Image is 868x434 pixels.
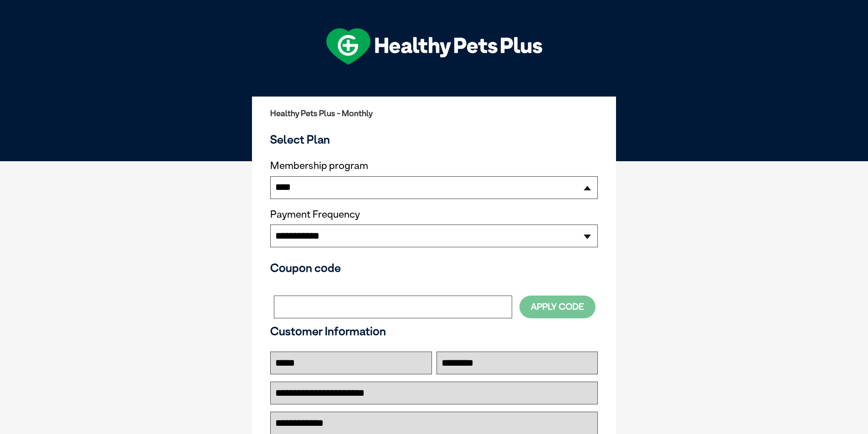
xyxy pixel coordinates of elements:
label: Payment Frequency [270,209,360,220]
h3: Coupon code [270,261,598,275]
h2: Healthy Pets Plus - Monthly [270,109,598,118]
h3: Customer Information [270,324,598,338]
h3: Select Plan [270,133,598,146]
label: Membership program [270,160,598,172]
img: hpp-logo-landscape-green-white.png [326,28,542,65]
button: Apply Code [519,296,596,318]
